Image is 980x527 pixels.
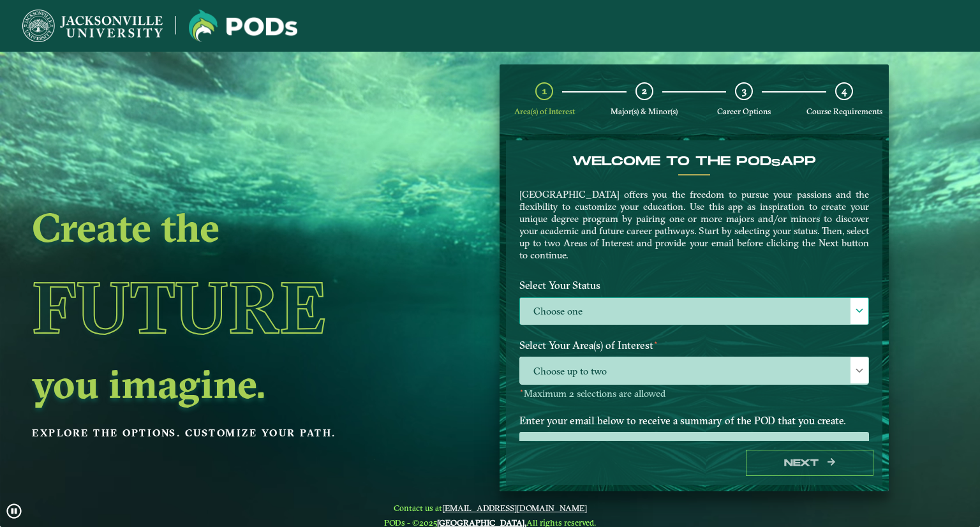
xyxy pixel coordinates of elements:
p: Explore the options. Customize your path. [32,424,409,443]
h1: Future [32,249,409,366]
h4: Welcome to the POD app [519,154,869,169]
input: Enter your email [519,432,869,459]
img: Jacksonville University logo [22,10,163,42]
label: Select Your Status [510,274,879,297]
h2: Create the [32,209,409,245]
p: Maximum 2 selections are allowed [519,388,869,400]
a: [EMAIL_ADDRESS][DOMAIN_NAME] [442,503,587,513]
span: 4 [842,85,847,97]
sup: ⋆ [519,386,524,395]
span: Choose up to two [520,357,868,385]
span: Major(s) & Minor(s) [611,107,678,116]
span: 2 [642,85,647,97]
span: Area(s) of Interest [514,107,575,116]
sup: ⋆ [653,338,658,347]
p: [GEOGRAPHIC_DATA] offers you the freedom to pursue your passions and the flexibility to customize... [519,188,869,261]
span: Career Options [717,107,771,116]
sub: s [771,157,780,169]
span: Contact us at [384,503,596,513]
span: 1 [542,85,547,97]
label: Choose one [520,298,868,325]
label: Select Your Area(s) of Interest [510,334,879,357]
h2: you imagine. [32,366,409,401]
img: Jacksonville University logo [189,10,297,42]
span: 3 [742,85,746,97]
span: Course Requirements [806,107,882,116]
button: Next [746,450,873,476]
label: Enter your email below to receive a summary of the POD that you create. [510,408,879,432]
